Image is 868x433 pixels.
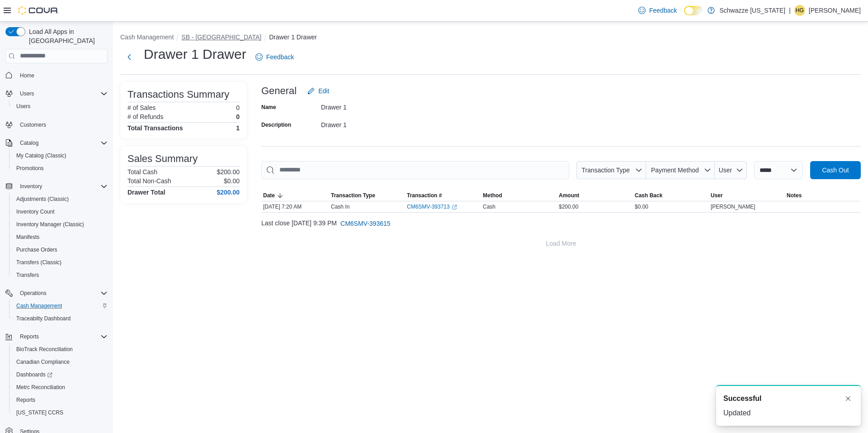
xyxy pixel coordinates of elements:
[120,33,174,41] button: Cash Management
[709,190,785,201] button: User
[261,214,861,233] div: Last close [DATE] 9:39 PM
[9,312,111,325] button: Traceabilty Dashboard
[13,407,108,418] span: Washington CCRS
[13,232,108,243] span: Manifests
[16,70,108,81] span: Home
[9,162,111,175] button: Promotions
[261,190,329,201] button: Date
[711,203,755,210] span: [PERSON_NAME]
[236,113,240,120] p: 0
[13,357,108,367] span: Canadian Compliance
[16,288,108,299] span: Operations
[576,161,646,179] button: Transaction Type
[633,190,709,201] button: Cash Back
[13,244,108,255] span: Purchase Orders
[13,369,56,380] a: Dashboards
[635,1,680,19] a: Feedback
[13,150,108,161] span: My Catalog (Classic)
[723,408,854,419] div: Updated
[321,118,442,128] div: Drawer 1
[181,33,261,41] button: SB - [GEOGRAPHIC_DATA]
[16,288,50,299] button: Operations
[13,101,34,112] a: Users
[481,190,557,201] button: Method
[20,72,34,79] span: Home
[651,167,699,174] span: Payment Method
[2,87,111,100] button: Users
[559,203,578,210] span: $200.00
[16,181,46,192] button: Inventory
[16,409,63,416] span: [US_STATE] CCRS
[20,333,39,340] span: Reports
[9,343,111,356] button: BioTrack Reconciliation
[16,315,71,322] span: Traceabilty Dashboard
[13,194,72,205] a: Adjustments (Classic)
[217,168,240,176] p: $200.00
[559,192,579,199] span: Amount
[789,5,791,16] p: |
[13,357,73,367] a: Canadian Compliance
[9,256,111,269] button: Transfers (Classic)
[25,27,108,45] span: Load All Apps in [GEOGRAPHIC_DATA]
[684,6,703,15] input: Dark Mode
[787,192,802,199] span: Notes
[13,101,108,112] span: Users
[13,219,88,230] a: Inventory Manager (Classic)
[483,203,495,210] span: Cash
[13,244,61,255] a: Purchase Orders
[16,103,30,110] span: Users
[16,331,108,342] span: Reports
[20,290,47,297] span: Operations
[120,48,138,66] button: Next
[127,189,165,196] h4: Drawer Total
[16,138,42,148] button: Catalog
[127,124,183,132] h4: Total Transactions
[144,45,246,63] h1: Drawer 1 Drawer
[649,6,677,15] span: Feedback
[16,346,73,353] span: BioTrack Reconciliation
[796,5,804,16] span: HG
[20,121,46,128] span: Customers
[2,137,111,149] button: Catalog
[16,259,61,266] span: Transfers (Classic)
[337,214,394,233] button: CM6SMV-393615
[16,358,70,366] span: Canadian Compliance
[16,88,108,99] span: Users
[13,257,108,268] span: Transfers (Classic)
[16,138,108,148] span: Catalog
[20,90,34,97] span: Users
[329,190,405,201] button: Transaction Type
[266,52,294,62] span: Feedback
[452,205,457,210] svg: External link
[13,369,108,380] span: Dashboards
[407,192,442,199] span: Transaction #
[9,218,111,231] button: Inventory Manager (Classic)
[16,233,39,241] span: Manifests
[331,192,375,199] span: Transaction Type
[13,300,66,311] a: Cash Management
[217,189,240,196] h4: $200.00
[127,153,198,164] h3: Sales Summary
[16,119,108,130] span: Customers
[407,203,457,210] a: CM6SMV-393713External link
[13,395,108,405] span: Reports
[20,183,42,190] span: Inventory
[127,168,157,176] h6: Total Cash
[331,203,349,210] p: Cash In
[13,219,108,230] span: Inventory Manager (Classic)
[483,192,502,199] span: Method
[261,104,276,111] label: Name
[127,177,171,185] h6: Total Non-Cash
[16,152,66,159] span: My Catalog (Classic)
[16,271,39,279] span: Transfers
[16,208,55,215] span: Inventory Count
[719,167,732,174] span: User
[18,6,59,15] img: Cova
[581,167,630,174] span: Transaction Type
[13,270,42,281] a: Transfers
[13,194,108,205] span: Adjustments (Classic)
[13,395,39,405] a: Reports
[405,190,481,201] button: Transaction #
[13,206,58,217] a: Inventory Count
